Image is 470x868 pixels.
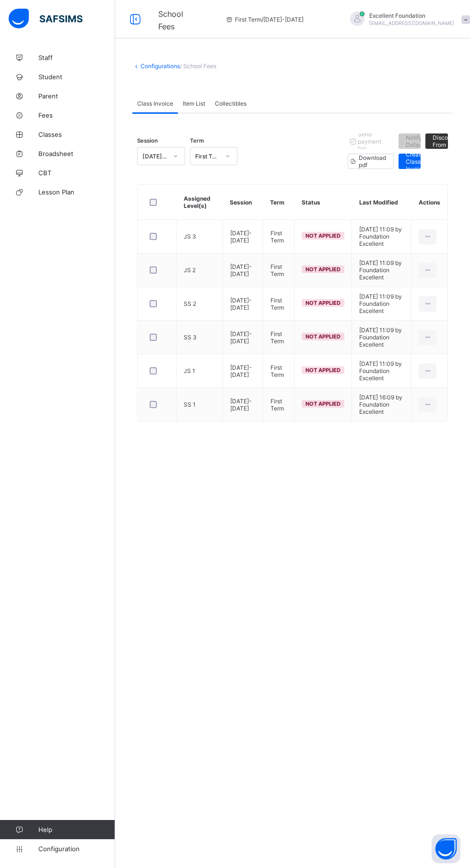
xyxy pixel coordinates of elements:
td: First Term [263,220,294,253]
span: Parent [38,92,115,100]
span: session/term information [225,16,304,23]
span: Not Applied [305,232,341,239]
button: Open asap [432,834,460,863]
span: Collectibles [215,100,247,107]
td: JS 1 [176,354,223,388]
img: safsims [9,9,82,29]
td: [DATE]-[DATE] [223,388,263,422]
td: [DATE]-[DATE] [223,287,263,321]
td: [DATE] 11:09 by Foundation Excellent [352,287,411,321]
th: Status [294,185,352,220]
span: Not Applied [305,400,341,407]
span: Not Applied [305,300,341,306]
span: Term [190,137,204,144]
td: [DATE]-[DATE] [223,220,263,253]
td: SS 3 [176,321,223,354]
th: Actions [411,185,447,220]
span: Student [38,73,115,81]
th: Last Modified [352,185,411,220]
span: Not Applied [305,367,341,374]
span: Download pdf [359,154,386,169]
span: Class Invoice [137,100,173,107]
td: [DATE] 11:09 by Foundation Excellent [352,321,411,354]
td: [DATE] 11:09 by Foundation Excellent [352,220,411,253]
th: Assigned Level(s) [176,185,223,220]
th: Session [223,185,263,220]
td: SS 1 [176,388,223,422]
td: [DATE]-[DATE] [223,354,263,388]
a: Configurations [141,62,180,70]
span: Configuration [38,845,115,853]
td: [DATE]-[DATE] [223,253,263,287]
span: Classes [38,131,115,138]
span: Session [137,137,158,144]
td: First Term [263,354,294,388]
td: First Term [263,287,294,321]
span: Excellent Foundation [369,12,454,19]
td: First Term [263,388,294,422]
span: Fees [38,111,115,119]
td: First Term [263,253,294,287]
span: Not Applied [305,333,341,340]
span: Staff [38,54,115,61]
td: First Term [263,321,294,354]
td: [DATE] 11:09 by Foundation Excellent [352,354,411,388]
span: Broadsheet [38,150,115,157]
td: [DATE] 16:09 by Foundation Excellent [352,388,411,422]
td: SS 2 [176,287,223,321]
span: Create Class Invoice [406,151,425,172]
td: [DATE]-[DATE] [223,321,263,354]
span: Import Discount From Previous Term [433,127,469,156]
span: / School Fees [180,62,216,70]
span: Item List [183,100,205,107]
span: Notify Defaulters [406,134,434,148]
span: [EMAIL_ADDRESS][DOMAIN_NAME] [369,20,454,26]
span: Not Applied [305,266,341,273]
td: JS 2 [176,253,223,287]
span: Help [38,826,115,833]
span: Send payment link [358,131,387,152]
div: First Term [195,153,220,160]
span: School Fees [158,9,183,31]
td: [DATE] 11:09 by Foundation Excellent [352,253,411,287]
th: Term [263,185,294,220]
td: JS 3 [176,220,223,253]
span: Lesson Plan [38,188,115,196]
div: [DATE]-[DATE] [142,153,167,160]
span: CBT [38,169,115,177]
